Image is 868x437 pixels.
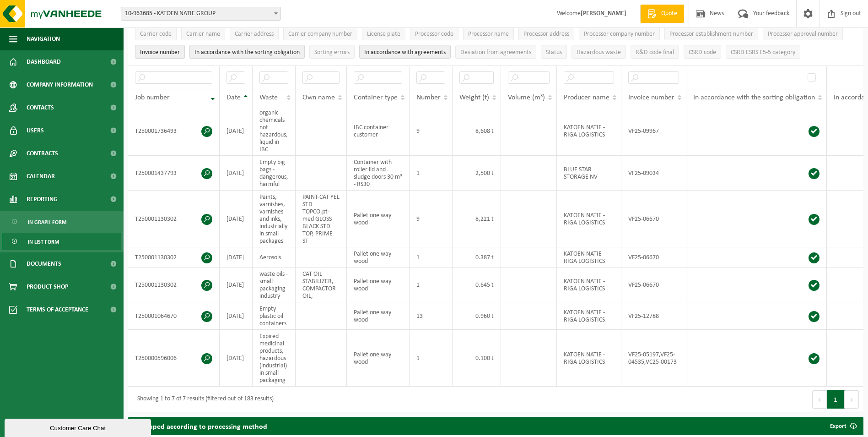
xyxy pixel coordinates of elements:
[220,191,253,247] td: [DATE]
[584,31,655,38] span: Processor company number
[135,45,185,59] button: Invoice numberFactuurnummer: Activate to sort
[845,390,859,409] button: Next
[640,5,684,23] a: Quote
[453,268,501,302] td: 0.645 t
[27,50,61,73] span: Dashboard
[557,191,621,247] td: KATOEN NATIE - RIGA LOGISTICS
[768,31,838,38] span: Processor approval number
[259,94,278,101] span: Waste
[557,247,621,268] td: KATOEN NATIE - RIGA LOGISTICS
[135,170,177,177] font: T250001437793
[283,27,357,40] button: Carrier company numberTransporteur ondernemingsnummer : Activate to sort
[453,302,501,330] td: 0.960 t
[453,156,501,191] td: 2,500 t
[135,355,177,362] font: T250000596006
[347,106,410,156] td: IBC container customer
[133,391,274,408] div: Showing 1 to 7 of 7 results (filtered out of 183 results)
[636,49,674,56] span: R&D code final
[621,268,686,302] td: VF25-06670
[347,268,410,302] td: Pallet one way wood
[577,49,621,56] span: Hazardous waste
[557,106,621,156] td: KATOEN NATIE - RIGA LOGISTICS
[367,31,400,38] span: License plate
[579,27,660,40] button: Processor company numberVerwerker ondernemingsnummer: Activate to sort
[135,216,177,223] font: T250001130302
[621,156,686,191] td: VF25-09034
[410,302,453,330] td: 13
[453,106,501,156] td: 8,608 t
[621,106,686,156] td: VF25-09967
[253,302,296,330] td: Empty plastic oil containers
[253,268,296,302] td: waste oils - small packaging industry
[220,247,253,268] td: [DATE]
[354,94,398,101] span: Container type
[410,330,453,387] td: 1
[684,45,721,59] button: CSRD codeCSRD code: Activate to sort
[135,313,177,320] font: T250001064670
[27,96,54,119] span: Contacts
[135,254,177,261] font: T250001130302
[410,156,453,191] td: 1
[628,94,674,101] span: Invoice number
[827,390,845,409] button: 1
[28,233,59,251] span: In list form
[416,94,441,101] span: Number
[621,302,686,330] td: VF25-12788
[460,49,531,56] span: Deviation from agreements
[410,106,453,156] td: 9
[253,330,296,387] td: Expired medicinal products, hazardous (industrial) in small packaging
[410,247,453,268] td: 1
[362,27,405,40] button: License plateNummerplaat: Activate to sort
[347,330,410,387] td: Pallet one way wood
[410,268,453,302] td: 1
[253,191,296,247] td: Paints, varnishes, varnishes and inks, industrially in small packages
[27,252,61,275] span: Documents
[557,302,621,330] td: KATOEN NATIE - RIGA LOGISTICS
[347,156,410,191] td: Container with roller lid and sludge doors 30 m³ - RS30
[220,302,253,330] td: [DATE]
[5,417,153,437] iframe: chat widget
[410,27,458,40] button: Processor codeVerwerker code: Activate to sort
[468,31,509,38] span: Processor name
[27,275,68,298] span: Product Shop
[296,191,347,247] td: PAINT-CAT YEL STD TOPCO,pt-med GLOSS BLACK STD TOP, PRIME ST
[226,94,241,101] span: Date
[453,247,501,268] td: 0.387 t
[230,27,279,40] button: Carrier addressTransporteur adres: Activate to sort
[309,45,355,59] button: Sorting errorsSorteerfouten: Activate to sort
[693,94,815,101] span: In accordance with the sorting obligation
[121,7,280,20] span: 10-963685 - KATOEN NATIE GROUP
[523,31,569,38] span: Processor address
[189,45,305,59] button: In accordance with the sorting obligation : Activate to sort
[194,49,300,56] span: In accordance with the sorting obligation
[453,330,501,387] td: 0.100 t
[135,94,170,101] span: Job number
[220,330,253,387] td: [DATE]
[135,128,177,135] font: T250001736493
[181,27,225,40] button: Carrier nameTransporteur naam: Activate to sort
[253,156,296,191] td: Empty big bags - dangerous, harmful
[459,94,489,101] span: Weight (t)
[571,45,626,59] button: Hazardous waste : Activate to sort
[27,27,60,50] span: Navigation
[508,94,545,101] span: Volume (m³)
[27,298,88,321] span: Terms of acceptance
[135,282,177,289] font: T250001130302
[27,142,58,165] span: Contracts
[28,213,66,231] span: In graph form
[347,302,410,330] td: Pallet one way wood
[415,31,453,38] span: Processor code
[581,10,626,17] strong: [PERSON_NAME]
[235,31,274,38] span: Carrier address
[689,49,716,56] span: CSRD code
[564,94,609,101] span: Producer name
[314,49,350,56] span: Sorting errors
[302,94,335,101] span: Own name
[557,330,621,387] td: KATOEN NATIE - RIGA LOGISTICS
[253,106,296,156] td: organic chemicals not hazardous, liquid in IBC
[631,45,679,59] button: R&D code finalR&amp;D code finaal: Activate to sort
[220,156,253,191] td: [DATE]
[621,330,686,387] td: VF25-05197,VF25-04535,VC25-00173
[621,247,686,268] td: VF25-06670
